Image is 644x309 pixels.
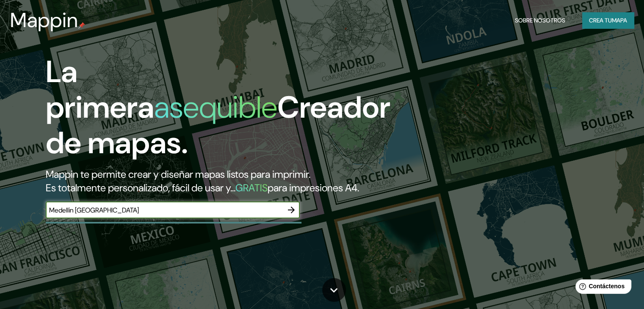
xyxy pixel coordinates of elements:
font: GRATIS [235,181,268,194]
img: pin de mapeo [78,22,85,29]
iframe: Lanzador de widgets de ayuda [569,276,635,300]
button: Sobre nosotros [511,12,569,28]
font: La primera [46,52,154,127]
button: Crea tumapa [582,12,634,28]
font: asequible [154,88,277,127]
font: Mappin te permite crear y diseñar mapas listos para imprimir. [46,168,310,181]
font: Mappin [10,7,78,33]
font: mapa [612,17,627,24]
font: Creador de mapas. [46,88,390,163]
input: Elige tu lugar favorito [46,205,283,215]
font: Crea tu [589,17,612,24]
font: Es totalmente personalizado, fácil de usar y... [46,181,235,194]
font: Sobre nosotros [515,17,565,24]
font: para impresiones A4. [268,181,359,194]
